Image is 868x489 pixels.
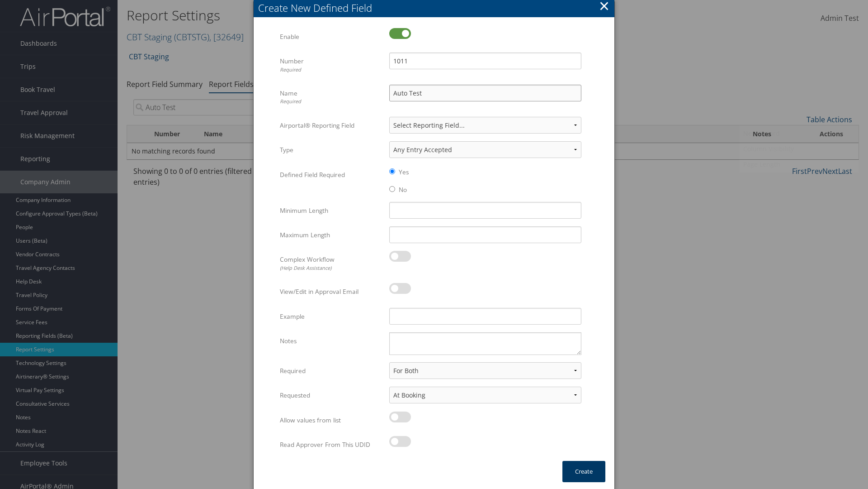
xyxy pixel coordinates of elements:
div: Create New Defined Field [258,1,614,15]
button: Create [562,461,605,482]
label: Maximum Length [280,226,382,244]
label: Notes [280,332,382,350]
label: Airportal® Reporting Field [280,117,382,134]
div: Required [280,98,382,105]
label: Requested [280,387,382,404]
label: Minimum Length [280,202,382,219]
label: Complex Workflow [280,251,382,276]
div: (Help Desk Assistance) [280,264,382,272]
label: Enable [280,28,382,45]
label: Allow values from list [280,412,382,429]
a: New Record [740,126,859,141]
label: Read Approver From This UDID [280,436,382,453]
label: Defined Field Required [280,166,382,183]
label: Yes [399,168,409,177]
label: Required [280,362,382,379]
label: Type [280,141,382,158]
label: Name [280,85,382,110]
label: Number [280,53,382,77]
a: Page Length [740,157,859,172]
label: View/Edit in Approval Email [280,283,382,300]
div: Required [280,66,382,74]
label: Example [280,308,382,325]
a: Column Visibility [740,141,859,157]
label: No [399,185,407,194]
